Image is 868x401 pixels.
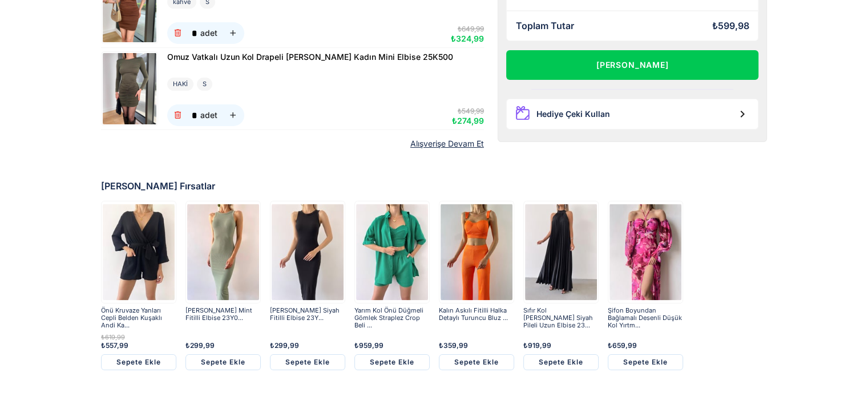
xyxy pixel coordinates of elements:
[185,354,261,370] button: Sepete Ekle
[523,354,599,370] button: Sepete Ekle
[410,139,484,149] a: Alışverişe Devam Et
[272,202,344,302] img: yanni-elbise-23y000498--c3915.jpg
[103,53,156,124] img: Omuz Vatkalı Uzun Kol Drapeli Thomas Haki Kadın Mini Elbise 25K500
[608,342,683,350] div: ₺659,99
[101,354,176,370] button: Sepete Ekle
[354,342,430,350] div: ₺959,99
[270,307,345,329] a: [PERSON_NAME] Siyah Fitilli Elbise 23Y...
[609,202,681,302] img: sister-elbise-22y000395-4ca5-9.jpg
[189,22,200,44] input: adet
[439,307,514,329] a: Kalın Askılı Fitilli Halka Detaylı Turuncu Bluz ...
[439,354,514,370] button: Sepete Ekle
[103,202,175,302] img: andi-sort-tulum-23y000499-4-4208.jpg
[101,307,176,329] a: Önü Kruvaze Yanları Cepli Belden Kuşaklı Andi Ka...
[185,342,261,350] div: ₺299,99
[458,107,484,115] span: ₺549,99
[200,29,217,37] div: adet
[608,307,683,329] a: Şifon Boyundan Bağlamalı Desenli Düşük Kol Yırtm...
[354,307,430,329] a: Yarım Kol Önü Düğmeli Gömlek Straplez Crop Beli ...
[187,202,259,302] img: yanni-elbise-23y000498-5b5b-0.jpg
[167,51,453,64] a: Omuz Vatkalı Uzun Kol Drapeli [PERSON_NAME] Kadın Mini Elbise 25K500
[439,342,514,350] div: ₺359,99
[451,34,484,43] span: ₺324,99
[167,78,193,91] div: HAKİ
[356,202,428,302] img: pietro-uclu-takim-23y000505-e1b0a8.jpg
[101,181,768,192] div: [PERSON_NAME] Fırsatlar
[167,52,453,62] span: Omuz Vatkalı Uzun Kol Drapeli [PERSON_NAME] Kadın Mini Elbise 25K500
[200,111,217,119] div: adet
[516,21,574,31] div: Toplam Tutar
[185,307,261,329] a: [PERSON_NAME] Mint Fitilli Elbise 23Y0...
[197,78,212,91] div: S
[101,342,176,350] div: ₺557,99
[270,342,345,350] div: ₺299,99
[270,354,345,370] button: Sepete Ekle
[506,50,759,80] button: [PERSON_NAME]
[101,334,176,341] div: ₺619,99
[523,342,599,350] div: ₺919,99
[189,104,200,126] input: adet
[536,109,610,119] div: Hediye Çeki Kullan
[441,202,512,302] img: kalin-askili-fitilli-halka-detayli-tur-59-4ef.jpg
[452,116,484,125] span: ₺274,99
[354,354,430,370] button: Sepete Ekle
[525,202,597,302] img: lana-pileli-uzun-elbise-23y000477-645bdd.jpg
[458,25,484,33] span: ₺649,99
[523,307,599,329] a: Sıfır Kol [PERSON_NAME] Siyah Pileli Uzun Elbise 23...
[608,354,683,370] button: Sepete Ekle
[712,21,749,31] div: ₺599,98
